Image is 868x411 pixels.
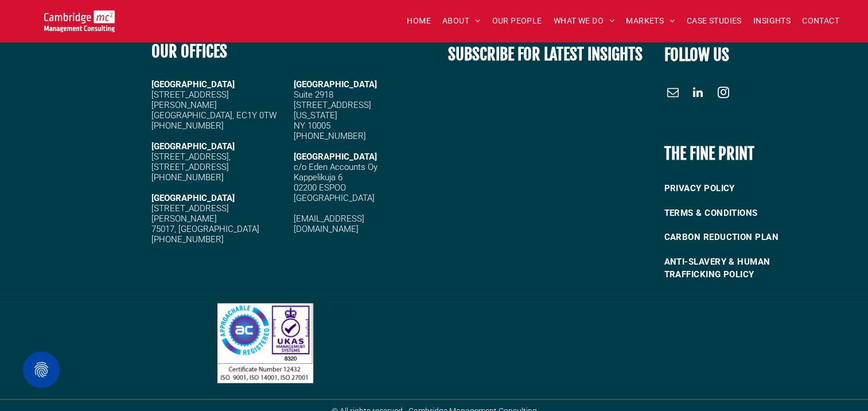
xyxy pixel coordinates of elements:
[151,203,229,224] span: [STREET_ADDRESS][PERSON_NAME]
[664,176,820,201] a: PRIVACY POLICY
[437,12,486,30] a: ABOUT
[151,90,277,121] span: [STREET_ADDRESS][PERSON_NAME] [GEOGRAPHIC_DATA], EC1Y 0TW
[151,193,235,203] strong: [GEOGRAPHIC_DATA]
[294,110,337,121] span: [US_STATE]
[151,162,229,172] span: [STREET_ADDRESS]
[294,100,371,110] span: [STREET_ADDRESS]
[548,12,621,30] a: WHAT WE DO
[44,12,115,24] a: Your Business Transformed | Cambridge Management Consulting
[217,305,314,317] a: CONTACT US | Cambridge Management Consulting | Our Office Locations and Contact Form
[689,84,706,104] a: linkedin
[151,141,235,152] strong: [GEOGRAPHIC_DATA]
[401,12,437,30] a: HOME
[294,79,377,90] span: [GEOGRAPHIC_DATA]
[664,144,754,164] b: THE FINE PRINT
[151,41,227,61] b: OUR OFFICES
[664,250,820,287] a: ANTI-SLAVERY & HUMAN TRAFFICKING POLICY
[664,45,729,65] font: FOLLOW US
[796,12,845,30] a: CONTACT
[294,131,366,141] span: [PHONE_NUMBER]
[217,303,314,382] img: Logo featuring a blue Approachable Registered badge, a purple UKAS Management Systems mark with a...
[748,12,796,30] a: INSIGHTS
[151,234,224,245] span: [PHONE_NUMBER]
[714,84,731,104] a: instagram
[151,152,231,162] span: [STREET_ADDRESS],
[44,10,115,32] img: Go to Homepage
[294,152,377,162] span: [GEOGRAPHIC_DATA]
[151,172,224,183] span: [PHONE_NUMBER]
[294,162,377,203] span: c/o Eden Accounts Oy Kappelikuja 6 02200 ESPOO [GEOGRAPHIC_DATA]
[151,121,224,131] span: [PHONE_NUMBER]
[151,79,235,90] strong: [GEOGRAPHIC_DATA]
[151,224,259,234] span: 75017, [GEOGRAPHIC_DATA]
[620,12,680,30] a: MARKETS
[294,214,364,234] a: [EMAIL_ADDRESS][DOMAIN_NAME]
[486,12,547,30] a: OUR PEOPLE
[681,12,748,30] a: CASE STUDIES
[664,84,681,104] a: email
[294,90,333,100] span: Suite 2918
[664,225,820,250] a: CARBON REDUCTION PLAN
[294,121,330,131] span: NY 10005
[664,201,820,226] a: TERMS & CONDITIONS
